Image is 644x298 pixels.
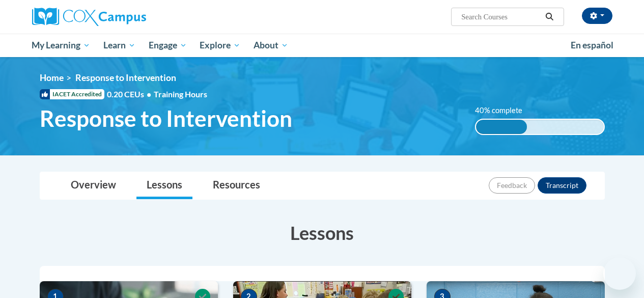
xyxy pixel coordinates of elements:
span: Explore [200,39,240,51]
input: Search Courses [460,11,542,23]
span: En español [571,40,613,50]
div: Main menu [24,34,620,57]
a: Overview [61,172,126,199]
a: Resources [203,172,270,199]
button: Account Settings [582,8,612,24]
div: 40% complete [476,120,527,134]
span: 0.20 CEUs [107,89,154,100]
a: About [247,34,295,57]
span: IACET Accredited [40,89,104,99]
span: Training Hours [154,89,207,99]
a: Learn [97,34,142,57]
label: 40% complete [475,105,534,116]
button: Feedback [489,177,535,194]
span: • [147,89,151,99]
a: En español [564,35,620,56]
span: Response to Intervention [40,105,292,132]
button: Search [542,11,557,23]
img: Cox Campus [32,8,146,26]
a: Explore [193,34,247,57]
a: Engage [142,34,193,57]
a: Cox Campus [32,8,215,26]
span: Engage [149,39,187,51]
span: My Learning [32,39,90,51]
a: My Learning [25,34,97,57]
iframe: Button to launch messaging window [603,257,636,290]
a: Lessons [136,172,192,199]
span: About [254,39,288,51]
span: Response to Intervention [75,72,176,83]
button: Transcript [538,177,586,194]
h3: Lessons [40,220,605,246]
span: Learn [103,39,135,51]
a: Home [40,72,64,83]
